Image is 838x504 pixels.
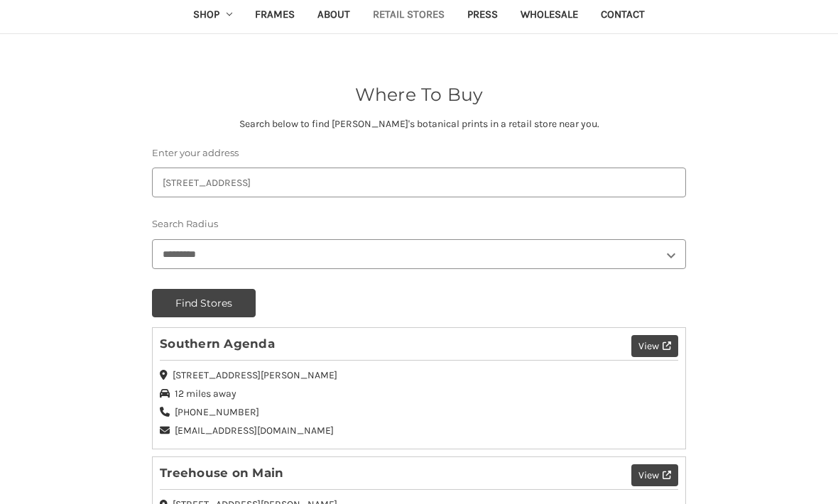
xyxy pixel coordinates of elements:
[152,218,686,232] label: Search Radius
[631,336,678,358] button: View
[152,147,686,161] label: Enter your address
[175,424,334,439] span: [EMAIL_ADDRESS][DOMAIN_NAME]
[152,168,686,198] input: Search for an address to find nearby stores
[152,117,686,132] p: Search below to find [PERSON_NAME]'s botanical prints in a retail store near you.
[160,387,678,402] div: 12 miles away
[160,336,678,354] h2: Southern Agenda
[173,368,337,383] span: [STREET_ADDRESS][PERSON_NAME]
[160,465,678,483] h2: Treehouse on Main
[152,290,256,318] button: Find Stores
[175,405,259,420] span: [PHONE_NUMBER]
[631,465,678,487] button: View
[152,82,686,109] h2: Where To Buy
